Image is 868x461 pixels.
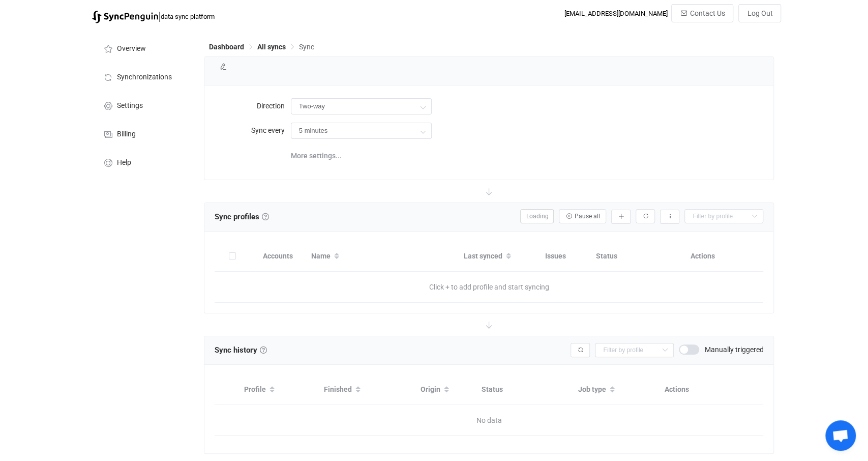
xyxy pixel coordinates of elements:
button: Log Out [738,4,781,22]
span: | [158,9,161,23]
a: Synchronizations [92,62,194,91]
span: Dashboard [209,43,244,51]
a: Overview [92,34,194,62]
span: All syncs [257,43,286,51]
span: Settings [117,102,143,110]
span: Help [117,159,131,167]
span: Synchronizations [117,73,172,81]
span: data sync platform [161,13,215,20]
a: Help [92,148,194,176]
span: Contact Us [690,9,725,17]
div: [EMAIL_ADDRESS][DOMAIN_NAME] [564,10,667,17]
button: Contact Us [671,4,733,22]
a: Settings [92,91,194,119]
a: Billing [92,119,194,148]
span: Sync [299,43,314,51]
img: syncpenguin.svg [92,11,158,23]
span: Overview [117,45,146,53]
a: |data sync platform [92,9,215,23]
a: Open chat [825,420,856,451]
span: Log Out [747,9,772,17]
div: Breadcrumb [209,43,314,50]
span: Billing [117,130,136,138]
